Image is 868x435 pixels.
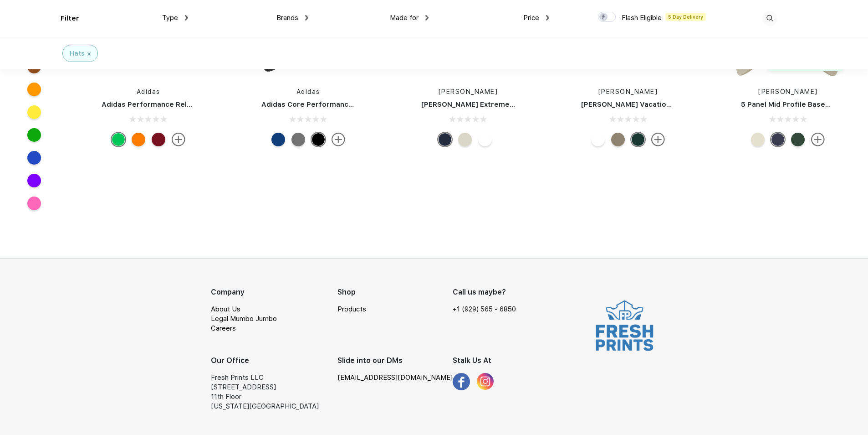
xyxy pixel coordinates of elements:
[211,383,337,392] div: [STREET_ADDRESS]
[211,402,337,411] div: [US_STATE][GEOGRAPHIC_DATA]
[581,100,770,109] a: [PERSON_NAME] Vacationer Pigment Dyed Bucket Hat
[337,287,453,298] div: Shop
[70,49,85,58] div: Hats
[611,133,625,146] div: Khaki
[211,355,337,366] div: Our Office
[598,88,658,95] a: [PERSON_NAME]
[651,133,665,146] img: more.svg
[211,305,240,313] a: About Us
[453,355,522,366] div: Stalk Us At
[332,133,345,146] img: more.svg
[390,14,419,22] span: Made for
[305,15,308,21] img: dropdown.png
[211,315,277,323] a: Legal Mumbo Jumbo
[162,14,178,22] span: Type
[546,15,549,21] img: dropdown.png
[211,373,337,383] div: Fresh Prints LLC
[421,100,566,109] a: [PERSON_NAME] Extreme Adventurer Hat
[61,13,79,24] div: Filter
[276,14,298,22] span: Brands
[439,88,498,95] a: [PERSON_NAME]
[592,298,657,353] img: logo
[458,133,472,146] div: Stone Navy
[337,373,453,383] a: [EMAIL_ADDRESS][DOMAIN_NAME]
[622,14,662,22] span: Flash Eligible
[271,133,285,146] div: Royal
[751,133,765,146] div: Dk Grn Natrl
[87,52,91,56] img: filter_cancel.svg
[337,355,453,366] div: Slide into our DMs
[591,133,605,146] div: White
[211,287,337,298] div: Company
[762,11,777,26] img: desktop_search.svg
[291,133,305,146] div: Vista Grey
[811,133,825,146] img: more.svg
[478,133,492,146] div: White White
[523,14,539,22] span: Price
[211,324,236,332] a: Careers
[185,15,188,21] img: dropdown.png
[172,133,185,146] img: more.svg
[453,373,470,390] img: footer_facebook.svg
[261,100,398,109] a: Adidas Core Performance Relaxed Cap
[453,305,516,314] a: +1 (929) 565 - 6850
[211,392,337,402] div: 11th Floor
[112,133,125,146] div: Flash Lime
[137,88,160,95] a: Adidas
[132,133,145,146] div: Bright Orange
[102,100,219,109] a: Adidas Performance Relaxed Cap
[741,100,853,109] a: 5 Panel Mid Profile Baseball Cap
[438,133,452,146] div: Navy Stone
[453,287,522,298] div: Call us maybe?
[758,88,818,95] a: [PERSON_NAME]
[152,133,165,146] div: Power Red
[337,305,366,313] a: Products
[477,373,494,390] img: insta_logo.svg
[296,88,320,95] a: Adidas
[771,133,785,146] div: Kha Nvy
[311,133,325,146] div: Black
[631,133,645,146] div: Forest Green
[791,133,805,146] div: Dk Green
[425,15,429,21] img: dropdown.png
